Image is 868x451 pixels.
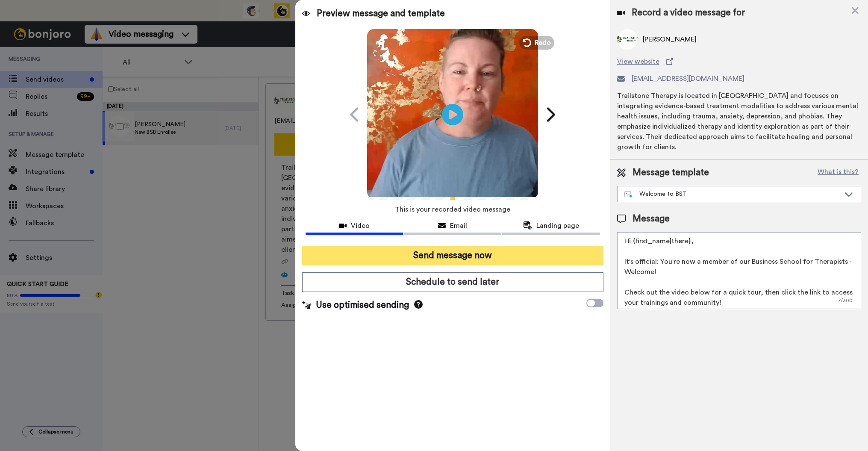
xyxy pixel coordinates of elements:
[815,166,861,179] button: What is this?
[632,74,744,84] span: [EMAIL_ADDRESS][DOMAIN_NAME]
[624,191,633,198] img: nextgen-template.svg
[450,221,467,231] span: Email
[617,232,861,309] textarea: Hi {first_name|there}, It's official: You're now a member of our Business School for Therapists -...
[633,166,709,179] span: Message template
[351,221,370,231] span: Video
[302,246,603,265] button: Send message now
[316,299,409,312] span: Use optimised sending
[302,272,603,292] button: Schedule to send later
[633,212,670,225] span: Message
[395,200,510,219] span: This is your recorded video message
[617,91,861,152] div: Trailstone Therapy is located in [GEOGRAPHIC_DATA] and focuses on integrating evidence-based trea...
[536,221,579,231] span: Landing page
[624,190,840,198] div: Welcome to BST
